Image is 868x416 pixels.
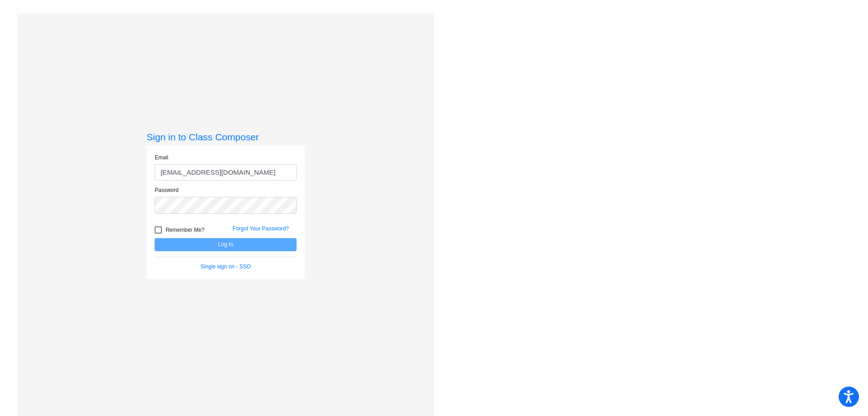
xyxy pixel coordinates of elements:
a: Single sign on - SSO [201,263,251,270]
button: Log In [155,238,297,251]
span: Remember Me? [165,225,204,235]
label: Email [155,153,168,162]
label: Password [155,186,179,194]
a: Forgot Your Password? [232,225,289,232]
h3: Sign in to Class Composer [146,131,305,143]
